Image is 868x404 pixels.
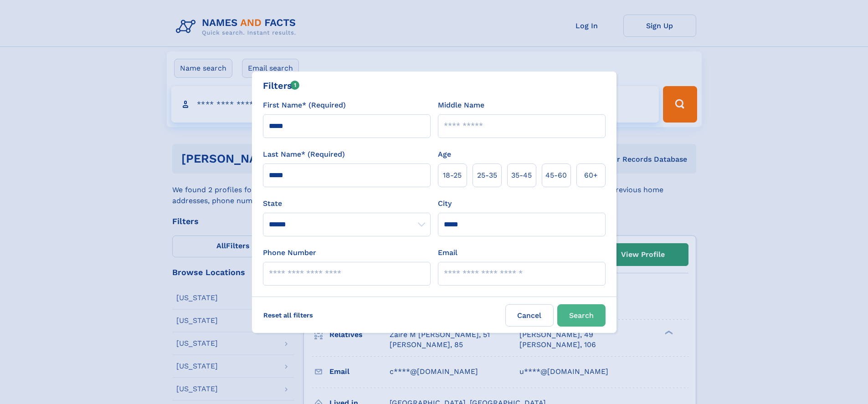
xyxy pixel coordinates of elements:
[438,198,452,209] label: City
[511,170,532,181] span: 35‑45
[557,304,606,327] button: Search
[263,198,431,209] label: State
[545,170,567,181] span: 45‑60
[438,149,451,160] label: Age
[263,79,300,92] div: Filters
[438,247,457,258] label: Email
[505,304,554,327] label: Cancel
[438,100,484,111] label: Middle Name
[443,170,462,181] span: 18‑25
[263,149,345,160] label: Last Name* (Required)
[477,170,497,181] span: 25‑35
[263,100,346,111] label: First Name* (Required)
[257,304,319,326] label: Reset all filters
[263,247,316,258] label: Phone Number
[584,170,598,181] span: 60+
